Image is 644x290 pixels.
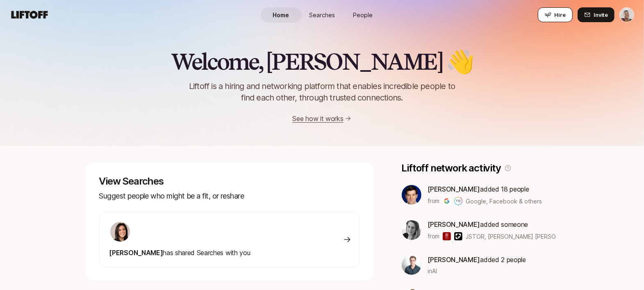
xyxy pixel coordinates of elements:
[109,249,250,257] span: has shared Searches with you
[594,11,608,19] span: Invite
[466,197,542,206] span: Google, Facebook & others
[619,7,634,22] button: Janelle Bradley
[428,219,556,230] p: added someone
[428,256,480,264] span: [PERSON_NAME]
[555,11,566,19] span: Hire
[454,232,462,240] img: Kleiner Perkins
[428,196,440,206] p: from
[620,8,634,22] img: Janelle Bradley
[402,220,421,240] img: ALV-UjUALEGCdW06JJDWUsPM8N4faOnpNkUQlgzObmWLNfWYoFqU5ABSlqx0ivuQEqatReScjGnkZM5Fwfrx1sMUx3ZYPIQMt...
[293,114,344,123] a: See how it works
[428,185,480,193] span: [PERSON_NAME]
[402,162,501,174] p: Liftoff network activity
[443,232,451,240] img: JSTOR
[402,255,421,275] img: a3ca87fc_4c5b_403e_b0f7_963eca0d7712.jfif
[428,254,526,265] p: added 2 people
[428,220,480,228] span: [PERSON_NAME]
[309,11,335,19] span: Searches
[302,7,343,23] a: Searches
[428,184,542,194] p: added 18 people
[110,222,130,242] img: 71d7b91d_d7cb_43b4_a7ea_a9b2f2cc6e03.jpg
[466,232,556,241] span: JSTOR, [PERSON_NAME] [PERSON_NAME] & others
[428,267,437,275] span: in AI
[402,185,421,205] img: ACg8ocID61EeImf-rSe600XU3FvR_PMxysu5FXBpP-R3D0pyaH3u7LjRgQ=s160-c
[538,7,573,22] button: Hire
[454,197,462,205] img: Facebook
[99,190,360,202] p: Suggest people who might be a fit, or reshare
[428,231,440,241] p: from
[343,7,384,23] a: People
[578,7,614,22] button: Invite
[261,7,302,23] a: Home
[353,11,373,19] span: People
[171,49,473,74] h2: Welcome, [PERSON_NAME] 👋
[175,80,469,103] p: Liftoff is a hiring and networking platform that enables incredible people to find each other, th...
[443,197,451,205] img: Google
[99,176,360,187] p: View Searches
[109,249,163,257] span: [PERSON_NAME]
[273,11,289,19] span: Home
